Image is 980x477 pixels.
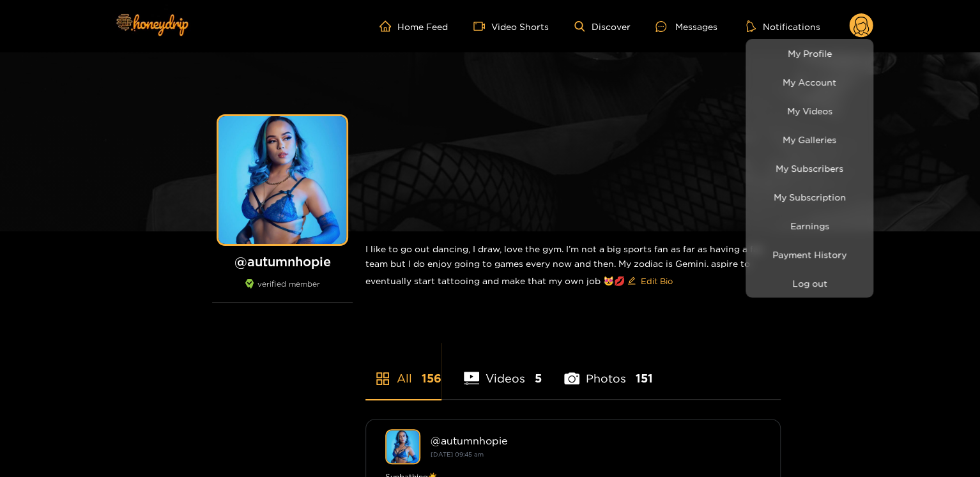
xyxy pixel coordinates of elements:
a: My Account [749,71,870,93]
a: My Videos [749,100,870,122]
a: My Galleries [749,128,870,151]
a: Earnings [749,215,870,237]
a: Payment History [749,243,870,266]
a: My Subscription [749,186,870,208]
a: My Subscribers [749,157,870,179]
button: Log out [749,272,870,294]
a: My Profile [749,42,870,64]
